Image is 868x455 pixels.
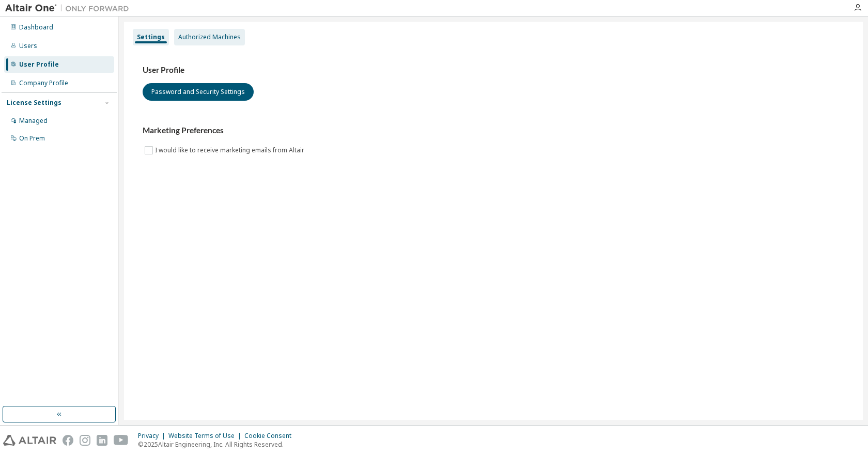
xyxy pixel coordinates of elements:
[80,435,90,446] img: instagram.svg
[137,33,165,41] div: Settings
[63,435,73,446] img: facebook.svg
[5,3,134,13] img: Altair One
[143,125,844,136] h3: Marketing Preferences
[143,65,844,75] h3: User Profile
[19,79,68,87] div: Company Profile
[178,33,241,41] div: Authorized Machines
[138,440,298,449] p: © 2025 Altair Engineering, Inc. All Rights Reserved.
[19,117,48,125] div: Managed
[7,99,61,107] div: License Settings
[114,435,129,446] img: youtube.svg
[168,432,244,440] div: Website Terms of Use
[19,134,45,143] div: On Prem
[3,435,56,446] img: altair_logo.svg
[19,23,53,32] div: Dashboard
[244,432,298,440] div: Cookie Consent
[97,435,107,446] img: linkedin.svg
[143,83,254,101] button: Password and Security Settings
[138,432,168,440] div: Privacy
[19,60,59,69] div: User Profile
[155,144,306,156] label: I would like to receive marketing emails from Altair
[19,42,37,50] div: Users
